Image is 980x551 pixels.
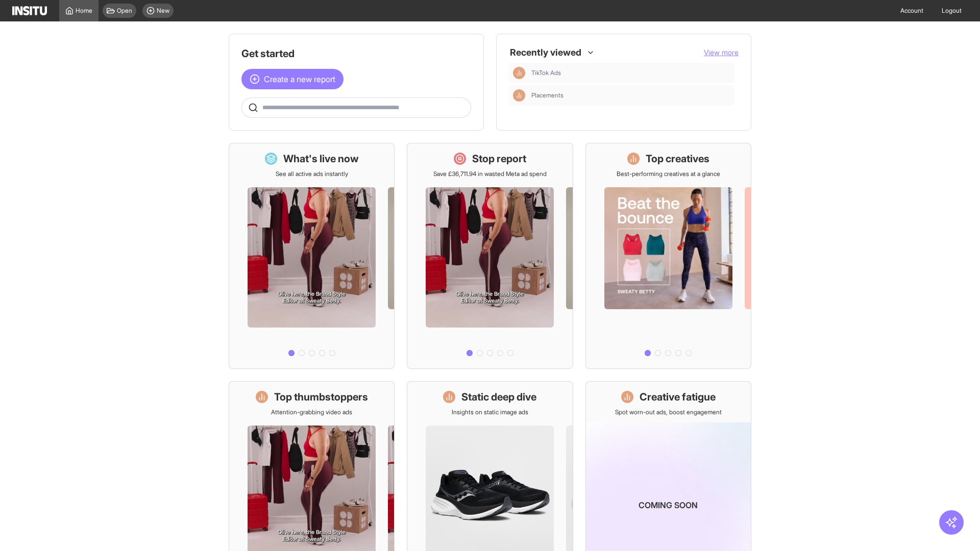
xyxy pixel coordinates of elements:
h1: Static deep dive [461,390,536,404]
p: Save £36,711.94 in wasted Meta ad spend [433,170,547,178]
p: Insights on static image ads [452,408,528,416]
p: Best-performing creatives at a glance [617,170,720,178]
div: Insights [513,89,525,102]
span: TikTok Ads [531,69,561,77]
button: Create a new report [241,69,344,89]
h1: Top thumbstoppers [274,390,368,404]
p: See all active ads instantly [276,170,348,178]
h1: Stop report [472,152,526,166]
span: Create a new report [264,73,335,85]
span: Placements [531,91,563,99]
a: Stop reportSave £36,711.94 in wasted Meta ad spend [407,143,573,369]
p: Attention-grabbing video ads [271,408,352,416]
span: New [157,7,169,15]
button: View more [704,47,739,58]
h1: What's live now [283,152,359,166]
a: What's live nowSee all active ads instantly [229,143,395,369]
h1: Get started [241,46,471,61]
div: Insights [513,67,525,79]
span: Placements [531,91,730,99]
h1: Top creatives [646,152,709,166]
span: TikTok Ads [531,69,730,77]
span: Home [76,7,92,15]
span: Open [117,7,132,15]
a: Top creativesBest-performing creatives at a glance [585,143,751,369]
img: Logo [12,6,47,15]
span: View more [704,48,739,57]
